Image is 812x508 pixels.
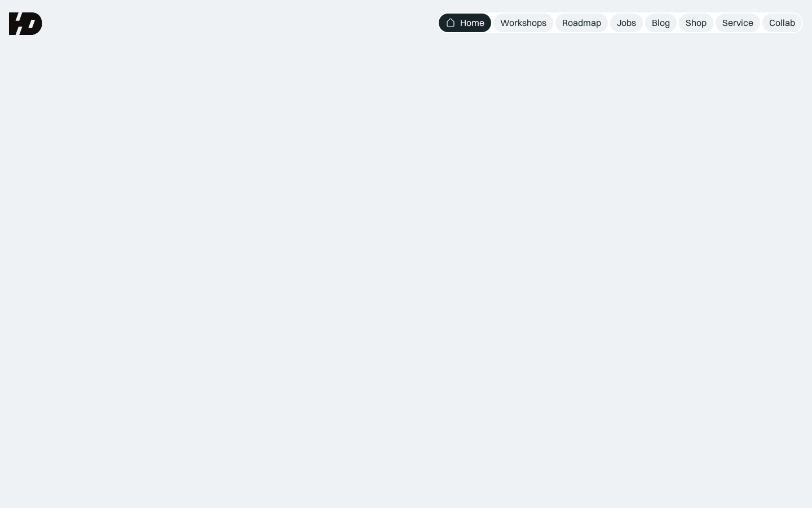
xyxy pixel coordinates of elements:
div: Workshops [500,17,546,29]
a: Roadmap [555,14,608,32]
a: Collab [762,14,802,32]
a: Shop [679,14,713,32]
div: Collab [769,17,795,29]
a: Home [439,14,491,32]
a: Service [716,14,760,32]
div: Home [460,17,484,29]
div: Blog [652,17,670,29]
a: Workshops [493,14,553,32]
a: Jobs [610,14,643,32]
div: Roadmap [562,17,601,29]
div: Shop [686,17,707,29]
div: Service [722,17,753,29]
div: Jobs [617,17,636,29]
a: Blog [645,14,677,32]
